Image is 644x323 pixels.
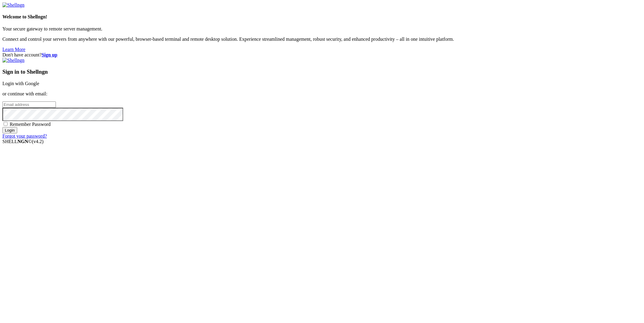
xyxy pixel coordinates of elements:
span: Remember Password [10,122,51,127]
span: SHELL © [2,139,43,144]
h4: Welcome to Shellngn! [2,14,642,20]
img: Shellngn [2,2,24,8]
img: Shellngn [2,58,24,63]
span: 4.2.0 [32,139,44,144]
div: Don't have account? [2,52,642,58]
p: or continue with email: [2,91,642,97]
input: Login [2,127,17,133]
b: NGN [18,139,28,144]
input: Email address [2,101,56,108]
p: Your secure gateway to remote server management. [2,26,642,32]
a: Learn More [2,47,25,52]
a: Sign up [42,52,57,57]
h3: Sign in to Shellngn [2,69,642,75]
a: Login with Google [2,81,39,86]
a: Forgot your password? [2,133,47,139]
input: Remember Password [4,122,8,126]
p: Connect and control your servers from anywhere with our powerful, browser-based terminal and remo... [2,37,642,42]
